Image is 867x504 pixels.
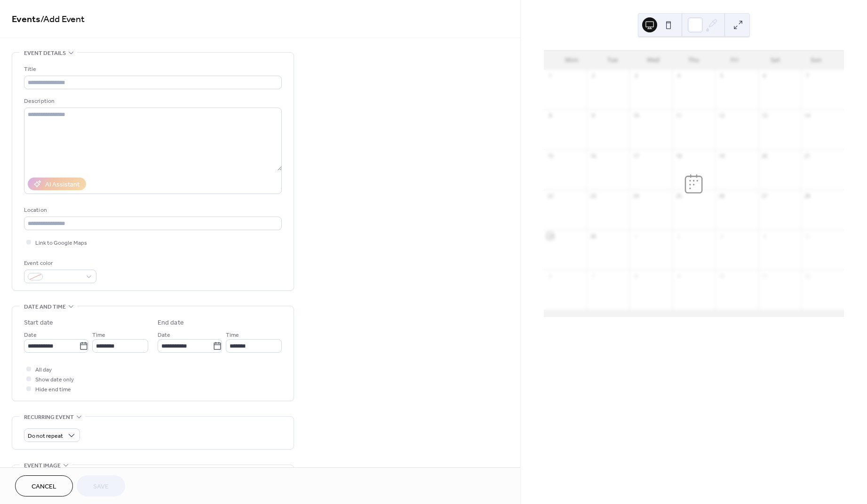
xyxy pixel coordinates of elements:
div: 14 [804,112,811,119]
div: 2 [675,233,682,240]
div: Mon [551,51,592,70]
div: 2 [589,72,597,79]
div: 13 [761,112,768,119]
div: 4 [761,233,768,240]
span: Time [92,330,105,340]
div: Description [24,96,280,106]
div: 19 [718,152,725,159]
span: Date [24,330,37,340]
div: Thu [674,51,715,70]
div: Event color [24,258,95,268]
span: Do not repeat [28,431,63,442]
div: 25 [675,193,682,200]
div: 24 [632,193,639,200]
span: Hide end time [35,385,71,395]
div: Sat [755,51,796,70]
span: Cancel [32,482,56,492]
a: Events [12,10,40,29]
div: 29 [547,233,554,240]
div: 8 [547,112,554,119]
div: 12 [718,112,725,119]
div: Tue [592,51,633,70]
span: Date [158,330,170,340]
div: 30 [589,233,597,240]
div: 7 [804,72,811,79]
div: 15 [547,152,554,159]
div: 8 [632,272,639,279]
span: Event image [24,461,61,471]
div: 26 [718,193,725,200]
div: 7 [589,272,597,279]
div: 6 [547,272,554,279]
div: 21 [804,152,811,159]
div: End date [158,318,184,328]
span: Link to Google Maps [35,238,87,248]
div: Wed [633,51,674,70]
span: Recurring event [24,412,74,422]
span: Date and time [24,302,66,312]
div: 1 [632,233,639,240]
span: Show date only [35,375,74,385]
div: 6 [761,72,768,79]
div: 23 [589,193,597,200]
div: 12 [804,272,811,279]
div: 9 [675,272,682,279]
span: All day [35,365,52,375]
div: Location [24,205,280,215]
div: 5 [718,72,725,79]
div: 3 [632,72,639,79]
div: 4 [675,72,682,79]
div: Sun [795,51,836,70]
div: 16 [589,152,597,159]
div: 3 [718,233,725,240]
button: Cancel [15,475,73,496]
span: Time [226,330,239,340]
div: Start date [24,318,53,328]
div: 28 [804,193,811,200]
div: 11 [761,272,768,279]
div: 5 [804,233,811,240]
div: Fri [714,51,755,70]
div: 10 [718,272,725,279]
span: Event details [24,48,66,58]
div: 1 [547,72,554,79]
div: 18 [675,152,682,159]
div: 9 [589,112,597,119]
div: 17 [632,152,639,159]
span: / Add Event [40,10,85,29]
div: 20 [761,152,768,159]
div: 11 [675,112,682,119]
div: 10 [632,112,639,119]
div: Title [24,64,280,74]
div: 27 [761,193,768,200]
div: 22 [547,193,554,200]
